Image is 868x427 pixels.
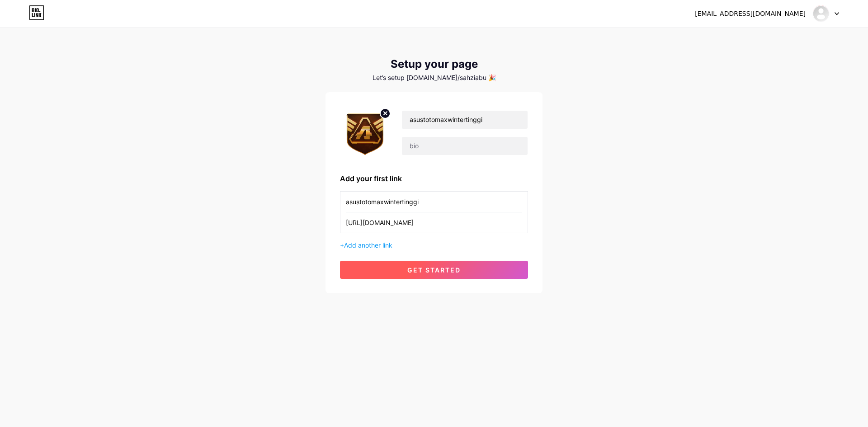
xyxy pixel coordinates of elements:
img: profile pic [340,107,391,159]
input: URL (https://instagram.com/yourname) [346,212,522,233]
input: Link name (My Instagram) [346,192,522,212]
span: get started [407,266,461,274]
div: Let’s setup [DOMAIN_NAME]/sahziabu 🎉 [325,74,542,81]
input: bio [402,137,528,155]
div: + [340,240,528,250]
div: [EMAIL_ADDRESS][DOMAIN_NAME] [695,9,806,19]
button: get started [340,261,528,279]
div: Add your first link [340,173,528,184]
span: Add another link [344,241,392,249]
input: Your name [402,111,528,129]
div: Setup your page [325,58,542,70]
img: sahziabuno [812,5,830,22]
